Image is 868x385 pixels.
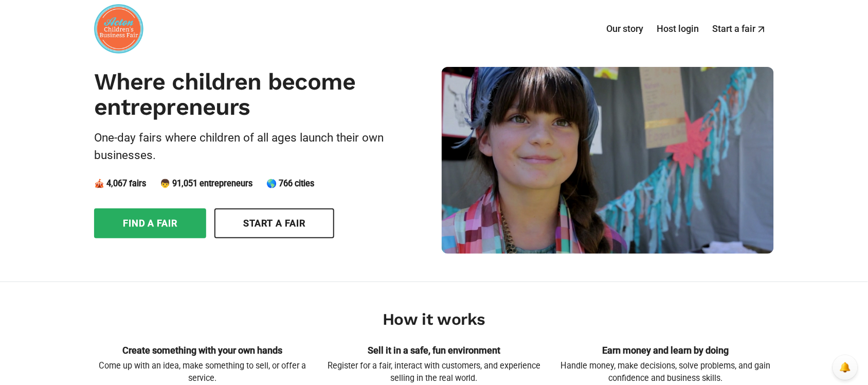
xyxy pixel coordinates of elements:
[557,343,774,357] p: Earn money and learn by doing
[295,179,314,188] span: cities
[94,4,143,54] img: logo-09e7f61fd0461591446672a45e28a4aa4e3f772ea81a4ddf9c7371a8bcc222a1.png
[94,129,426,164] div: One-day fairs where children of all ages launch their own businesses.
[172,179,197,188] span: 91,051
[266,179,277,188] span: 🌎
[94,69,426,120] h1: Where children become entrepreneurs
[650,13,706,45] a: Host login
[106,179,127,188] span: 4,067
[326,360,542,385] p: Register for a fair, interact with customers, and experience selling in the real world.
[706,13,774,45] a: Start a fair
[94,179,104,188] span: 🎪
[279,179,293,188] span: 766
[94,343,311,357] p: Create something with your own hands
[600,13,650,45] a: Our story
[326,343,542,357] p: Sell it in a safe, fun environment
[214,208,334,238] a: Start a fair
[129,179,146,188] span: fairs
[94,360,311,385] p: Come up with an idea, make something to sell, or offer a service.
[557,360,774,385] p: Handle money, make decisions, solve problems, and gain confidence and business skills.
[840,362,851,373] img: Bell icon
[160,179,170,188] span: 👦
[94,208,206,238] a: Find a fair
[94,310,774,329] h2: How it works
[200,179,252,188] span: entrepreneurs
